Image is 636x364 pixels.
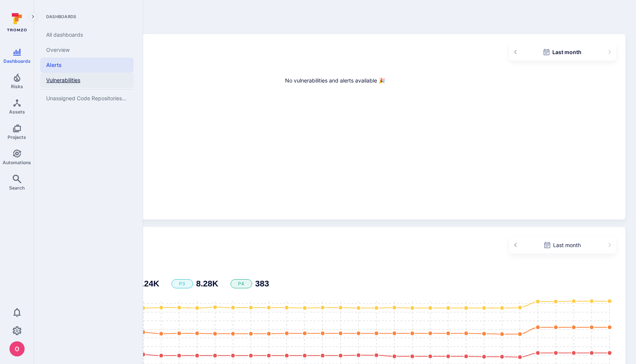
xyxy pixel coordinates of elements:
span: Risks [11,84,23,89]
a: Alerts [40,58,134,73]
a: Vulnerabilities [40,73,134,88]
span: 8.28K [196,279,218,288]
span: Projects [8,134,26,140]
h1: total value [54,261,616,274]
button: Expand navigation menu [28,12,37,21]
span: Automations [3,160,31,165]
span: P4 [231,279,252,288]
div: oleg malkov [9,341,25,356]
img: ACg8ocJcCe-YbLxGm5tc0PuNRxmgP8aEm0RBXn6duO8aeMVK9zjHhw=s96-c [9,341,25,356]
h3: value [255,279,269,288]
h1: Alerts [45,11,625,21]
span: 5.24K [137,279,159,288]
span: New alerts [54,254,616,261]
div: Last month [523,241,602,249]
div: Last month [523,48,602,56]
span: 383 [255,279,269,288]
p: No vulnerabilities and alerts available 🎉 [54,66,616,84]
i: Expand navigation menu [30,14,36,20]
span: P3 [171,279,193,288]
span: Dashboards [40,14,134,20]
span: Assets [9,109,25,115]
a: Overview [40,42,134,58]
a: Unassigned Code Repositories Overview [40,91,134,106]
span: Unassigned Code Repositories Overview [46,95,128,102]
h3: value [196,279,218,288]
h3: value [137,279,159,288]
span: Search [9,185,25,191]
span: Dashboards [3,58,31,64]
a: All dashboards [40,27,134,42]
